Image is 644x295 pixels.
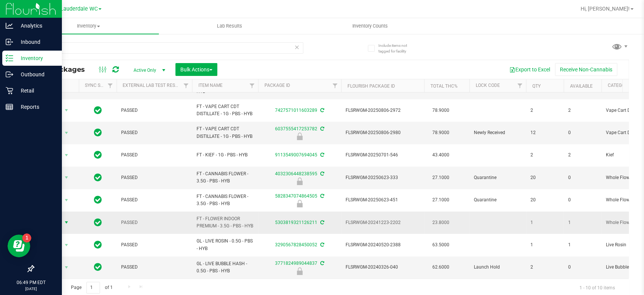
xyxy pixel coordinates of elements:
[18,18,159,34] a: Inventory
[197,125,254,140] span: FT - VAPE CART CDT DISTILLATE - 1G - PBS - HYB
[121,241,188,249] span: PASSED
[530,196,559,204] span: 20
[65,282,119,293] span: Page of 1
[6,103,13,111] inline-svg: Reports
[13,21,58,30] p: Analytics
[257,267,342,275] div: Launch Hold
[319,220,324,225] span: Sync from Compliance System
[197,193,254,207] span: FT - CANNABIS FLOWER - 3.5G - PBS - HYB
[13,86,58,95] p: Retail
[197,215,254,230] span: FT - FLOWER INDOOR PREMIUM - 3.5G - PBS - HYB
[568,241,597,249] span: 1
[346,107,420,114] span: FLSRWGM-20250806-2972
[581,6,630,12] span: Hi, [PERSON_NAME]!
[121,264,188,271] span: PASSED
[94,150,102,160] span: In Sync
[513,79,526,92] a: Filter
[329,79,341,92] a: Filter
[530,129,559,136] span: 12
[319,242,324,247] span: Sync from Compliance System
[346,219,420,226] span: FLSRWGM-20241223-2202
[568,107,597,114] span: 2
[123,83,182,88] a: External Lab Test Result
[94,195,102,205] span: In Sync
[530,241,559,249] span: 1
[568,196,597,204] span: 0
[121,151,188,159] span: PASSED
[429,217,453,228] span: 23.8000
[6,22,13,29] inline-svg: Analytics
[607,83,630,88] a: Category
[180,79,192,92] a: Filter
[475,83,500,88] a: Lock Code
[530,264,559,271] span: 2
[530,219,559,226] span: 1
[319,126,324,131] span: Sync from Compliance System
[22,233,31,242] iframe: Resource center unread badge
[474,129,521,136] span: Newly Received
[275,261,317,266] a: 3771824989044837
[568,264,597,271] span: 0
[342,23,398,29] span: Inventory Counts
[570,83,592,89] a: Available
[94,217,102,228] span: In Sync
[3,286,58,292] p: [DATE]
[39,65,92,74] span: All Packages
[257,200,342,207] div: Quarantine
[13,54,58,63] p: Inventory
[568,219,597,226] span: 1
[429,150,453,161] span: 43.4000
[346,129,420,136] span: FLSRWGM-20250806-2980
[197,260,254,275] span: GL - LIVE BUBBLE HASH - 0.5G - PBS - HYB
[62,128,71,138] span: select
[275,242,317,247] a: 3290567828450052
[429,262,453,273] span: 62.6000
[94,105,102,116] span: In Sync
[530,174,559,181] span: 20
[197,151,254,159] span: FT - KIEF - 1G - PBS - HYB
[257,178,342,185] div: Quarantine
[474,174,521,181] span: Quarantine
[8,235,30,257] iframe: Resource center
[104,79,117,92] a: Filter
[430,83,457,89] a: Total THC%
[18,23,159,29] span: Inventory
[257,133,342,140] div: Newly Received
[300,18,441,34] a: Inventory Counts
[197,238,254,252] span: GL - LIVE ROSIN - 0.5G - PBS - HYB
[275,220,317,225] a: 5303819321126211
[429,172,453,183] span: 27.1000
[62,217,71,228] span: select
[346,174,420,181] span: FLSRWGM-20250623-333
[159,18,300,34] a: Lab Results
[62,105,71,116] span: select
[346,151,420,159] span: FLSRWGM-20250701-546
[6,71,13,78] inline-svg: Outbound
[121,129,188,136] span: PASSED
[429,127,453,138] span: 78.9000
[530,151,559,159] span: 2
[275,171,317,176] a: 4032306448238595
[573,282,621,293] span: 1 - 10 of 10 items
[555,63,617,76] button: Receive Non-Cannabis
[121,174,188,181] span: PASSED
[275,193,317,199] a: 5828347074864505
[319,108,324,113] span: Sync from Compliance System
[568,174,597,181] span: 0
[13,70,58,79] p: Outbound
[429,105,453,116] span: 78.9000
[62,150,71,161] span: select
[532,83,540,89] a: Qty
[347,83,395,89] a: Flourish Package ID
[429,195,453,205] span: 27.1000
[568,151,597,159] span: 2
[474,264,521,271] span: Launch Hold
[275,108,317,113] a: 7427571011603289
[275,126,317,131] a: 6037555417253782
[6,38,13,46] inline-svg: Inbound
[94,172,102,183] span: In Sync
[197,103,254,117] span: FT - VAPE CART CDT DISTILLATE - 1G - PBS - HYB
[62,262,71,273] span: select
[121,107,188,114] span: PASSED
